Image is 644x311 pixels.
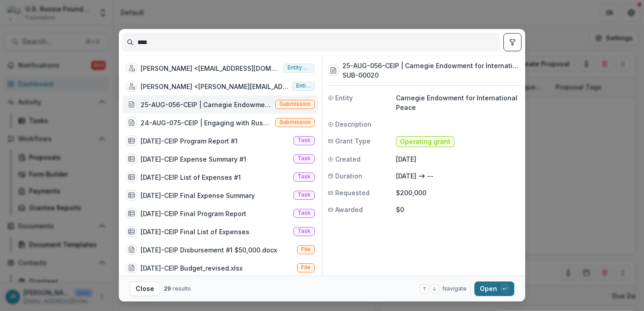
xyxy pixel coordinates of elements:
span: Created [335,154,361,164]
div: [DATE]-CEIP Final Program Report [141,209,246,218]
p: $0 [396,205,520,214]
span: Description [335,119,371,129]
span: Entity user [296,83,311,89]
div: [PERSON_NAME] <[PERSON_NAME][EMAIL_ADDRESS][PERSON_NAME][DOMAIN_NAME]> [141,82,288,91]
span: Entity user [288,64,311,71]
button: Open [474,281,514,296]
p: Carnegie Endowment for International Peace [396,93,520,112]
button: Close [130,281,160,296]
span: Grant Type [335,136,371,146]
p: [DATE] [396,171,416,181]
span: Operating grant [400,138,450,146]
span: Entity [335,93,353,103]
div: [DATE]-CEIP List of Expenses #1 [141,173,241,182]
div: [DATE]-CEIP Disbursement #1 $50,000.docx [141,245,277,255]
span: Navigate [443,285,467,293]
div: [DATE]-CEIP Program Report #1 [141,136,238,146]
div: [DATE]-CEIP Budget_revised.xlsx [141,263,243,273]
div: [DATE]-CEIP Expense Summary #1 [141,154,246,164]
span: results [172,285,191,292]
span: Task [298,155,311,162]
button: toggle filters [503,33,522,51]
span: File [301,264,311,271]
span: Task [298,192,311,198]
div: [DATE]-CEIP Final Expense Summary [141,191,255,200]
div: [PERSON_NAME] <[EMAIL_ADDRESS][DOMAIN_NAME]> [141,64,280,73]
span: Task [298,210,311,216]
span: File [301,246,311,252]
div: [DATE]-CEIP Final List of Expenses [141,227,249,237]
span: Requested [335,188,370,197]
span: Awarded [335,205,363,214]
span: Submission [279,101,311,107]
div: 25-AUG-056-CEIP | Carnegie Endowment for International Peace - 2025 - Grant Proposal Application ... [141,100,272,109]
h3: SUB-00020 [342,70,520,80]
p: [DATE] [396,154,520,164]
span: 29 [164,285,171,292]
span: Task [298,137,311,143]
span: Submission [279,119,311,125]
span: Task [298,173,311,180]
p: -- [427,171,434,181]
h3: 25-AUG-056-CEIP | Carnegie Endowment for International Peace - 2025 - Grant Proposal Application ... [342,61,520,70]
div: 24-AUG-075-CEIP | Engaging with Russia’s “Lost” Generation (The applicant aims to initiate a proj... [141,118,272,128]
p: $200,000 [396,188,520,197]
span: Task [298,228,311,234]
span: Duration [335,171,362,181]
